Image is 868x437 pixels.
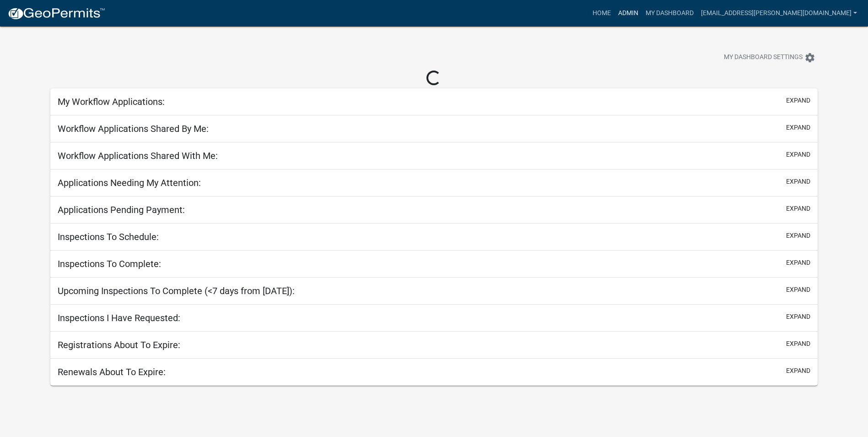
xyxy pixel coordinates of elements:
[786,366,810,376] button: expand
[589,5,615,22] a: Home
[786,204,810,213] button: expand
[58,258,161,269] h5: Inspections To Complete:
[786,96,810,105] button: expand
[58,285,295,296] h5: Upcoming Inspections To Complete (<7 days from [DATE]):
[58,339,180,350] h5: Registrations About To Expire:
[58,177,201,188] h5: Applications Needing My Attention:
[58,96,165,107] h5: My Workflow Applications:
[58,366,166,377] h5: Renewals About To Expire:
[786,123,810,132] button: expand
[804,52,815,63] i: settings
[786,177,810,186] button: expand
[786,150,810,159] button: expand
[724,52,803,63] span: My Dashboard Settings
[717,49,823,66] button: My Dashboard Settingssettings
[58,123,209,134] h5: Workflow Applications Shared By Me:
[58,231,159,242] h5: Inspections To Schedule:
[786,339,810,349] button: expand
[58,312,180,323] h5: Inspections I Have Requested:
[642,5,697,22] a: My Dashboard
[615,5,642,22] a: Admin
[697,5,861,22] a: [EMAIL_ADDRESS][PERSON_NAME][DOMAIN_NAME]
[58,150,218,161] h5: Workflow Applications Shared With Me:
[58,204,185,215] h5: Applications Pending Payment:
[786,258,810,268] button: expand
[786,285,810,295] button: expand
[786,312,810,322] button: expand
[786,231,810,240] button: expand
